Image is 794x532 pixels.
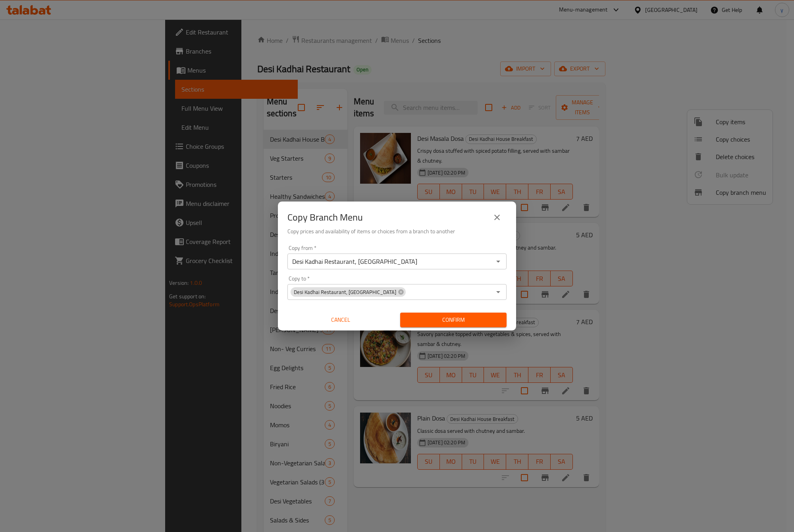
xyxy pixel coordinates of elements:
[291,315,391,325] span: Cancel
[291,288,399,296] span: Desi Kadhai Restaurant, [GEOGRAPHIC_DATA]
[407,315,500,325] span: Confirm
[287,227,507,236] h6: Copy prices and availability of items or choices from a branch to another
[488,208,507,227] button: close
[400,313,507,327] button: Confirm
[287,313,394,327] button: Cancel
[493,286,504,298] button: Open
[493,256,504,267] button: Open
[287,211,363,224] h2: Copy Branch Menu
[291,287,406,297] div: Desi Kadhai Restaurant, [GEOGRAPHIC_DATA]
